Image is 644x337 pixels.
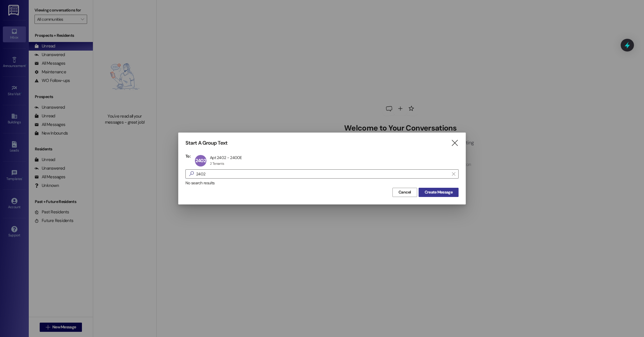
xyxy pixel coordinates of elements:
div: Apt 2402 - 2400E [210,155,242,160]
div: 2 Tenants [210,161,224,166]
div: No search results [185,180,459,186]
h3: Start A Group Text [185,140,227,146]
i:  [452,172,455,176]
button: Cancel [392,188,417,197]
i:  [451,140,459,146]
input: Search for any contact or apartment [196,170,449,178]
span: 2402 [195,158,206,164]
h3: To: [185,154,191,159]
i:  [187,171,196,177]
span: Cancel [398,189,411,195]
button: Create Message [419,188,459,197]
button: Clear text [449,170,458,178]
span: Create Message [425,189,453,195]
